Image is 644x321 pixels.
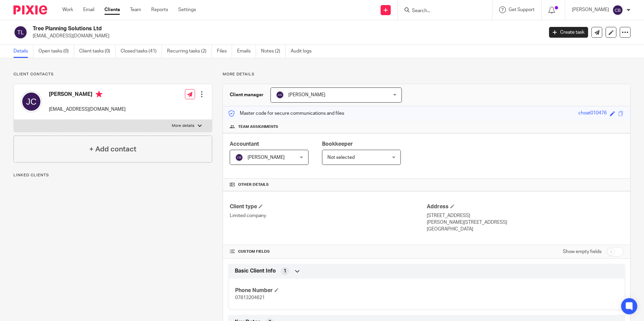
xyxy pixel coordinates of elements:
[288,93,325,97] span: [PERSON_NAME]
[62,6,73,13] a: Work
[228,110,344,117] p: Master code for secure communications and files
[261,45,286,58] a: Notes (2)
[572,6,609,13] p: [PERSON_NAME]
[238,124,278,130] span: Team assignments
[230,141,259,147] span: Accountant
[427,226,623,233] p: [GEOGRAPHIC_DATA]
[235,153,243,162] img: svg%3E
[322,141,353,147] span: Bookkeeper
[167,45,212,58] a: Recurring tasks (2)
[13,72,212,77] p: Client contacts
[230,212,426,219] p: Limited company
[427,219,623,226] p: [PERSON_NAME][STREET_ADDRESS]
[509,7,535,12] span: Get Support
[49,106,126,113] p: [EMAIL_ADDRESS][DOMAIN_NAME]
[104,6,120,13] a: Clients
[230,203,426,210] h4: Client type
[284,268,286,275] span: 1
[49,91,126,99] h4: [PERSON_NAME]
[235,267,276,275] span: Basic Client Info
[248,155,285,160] span: [PERSON_NAME]
[38,45,74,58] a: Open tasks (0)
[121,45,162,58] a: Closed tasks (41)
[235,287,426,294] h4: Phone Number
[563,248,602,255] label: Show empty fields
[549,27,588,38] a: Create task
[83,6,94,13] a: Email
[33,33,539,39] p: [EMAIL_ADDRESS][DOMAIN_NAME]
[238,182,269,187] span: Other details
[237,45,256,58] a: Emails
[96,91,102,98] i: Primary
[21,91,42,112] img: svg%3E
[230,92,264,98] h3: Client manager
[427,203,623,210] h4: Address
[327,155,355,160] span: Not selected
[178,6,196,13] a: Settings
[130,6,141,13] a: Team
[235,295,265,300] span: 07813204621
[217,45,232,58] a: Files
[13,45,33,58] a: Details
[612,5,623,15] img: svg%3E
[411,8,472,14] input: Search
[89,144,136,154] h4: + Add contact
[79,45,116,58] a: Client tasks (0)
[151,6,168,13] a: Reports
[578,110,607,117] div: choat010476
[13,173,212,178] p: Linked clients
[223,72,631,77] p: More details
[230,249,426,254] h4: CUSTOM FIELDS
[276,91,284,99] img: svg%3E
[33,25,438,32] h2: Tree Planning Solutions Ltd
[172,123,194,129] p: More details
[13,25,28,39] img: svg%3E
[291,45,317,58] a: Audit logs
[427,212,623,219] p: [STREET_ADDRESS]
[13,5,47,14] img: Pixie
